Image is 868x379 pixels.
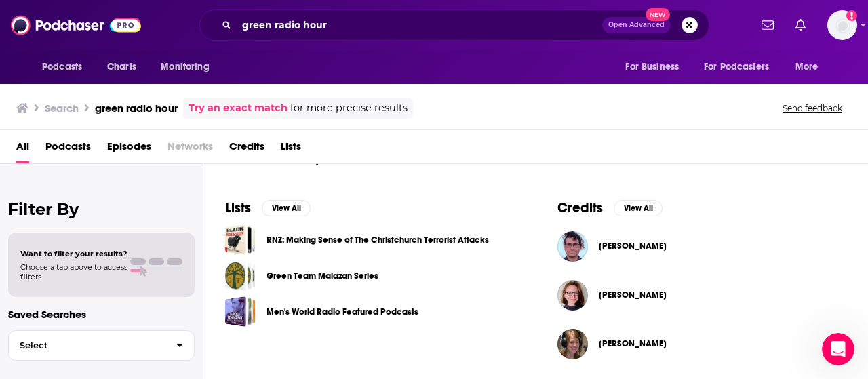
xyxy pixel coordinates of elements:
[557,199,663,216] a: CreditsView All
[557,231,588,262] img: Sam Greenspan
[262,200,311,216] button: View All
[557,322,846,365] button: Amy StansburyAmy Stansbury
[45,102,79,115] h3: Search
[225,199,251,216] h2: Lists
[33,54,100,80] button: open menu
[229,136,264,163] a: Credits
[225,260,256,291] a: Green Team Malazan Series
[599,338,667,349] span: [PERSON_NAME]
[225,296,256,327] a: Men's World Radio Featured Podcasts
[189,100,288,116] a: Try an exact match
[225,224,256,255] a: RNZ: Making Sense of The Christchurch Terrorist Attacks
[602,17,671,33] button: Open AdvancedNew
[42,58,82,77] span: Podcasts
[790,14,811,37] a: Show notifications dropdown
[16,136,29,163] a: All
[237,14,602,36] input: Search podcasts, credits, & more...
[267,304,418,319] a: Men's World Radio Featured Podcasts
[225,199,311,216] a: ListsView All
[151,54,226,80] button: open menu
[98,54,144,80] a: Charts
[599,241,667,252] a: Sam Greenspan
[557,224,846,268] button: Sam GreenspanSam Greenspan
[95,102,178,115] h3: green radio hour
[11,12,141,38] img: Podchaser - Follow, Share and Rate Podcasts
[786,54,835,80] button: open menu
[599,290,667,300] span: [PERSON_NAME]
[599,241,667,252] span: [PERSON_NAME]
[827,10,857,40] img: User Profile
[107,136,151,163] a: Episodes
[608,22,665,28] span: Open Advanced
[846,10,857,21] svg: Add a profile image
[646,8,670,21] span: New
[20,262,127,281] span: Choose a tab above to access filters.
[290,100,408,116] span: for more precise results
[756,14,779,37] a: Show notifications dropdown
[827,10,857,40] button: Show profile menu
[599,338,667,349] a: Amy Stansbury
[557,329,588,359] img: Amy Stansbury
[161,58,209,77] span: Monitoring
[625,58,679,77] span: For Business
[8,330,195,361] button: Select
[616,54,696,80] button: open menu
[167,136,213,163] span: Networks
[8,199,195,219] h2: Filter By
[599,290,667,300] a: Britta Greene
[9,341,165,350] span: Select
[795,58,818,77] span: More
[557,273,846,317] button: Britta GreeneBritta Greene
[281,136,301,163] a: Lists
[267,233,489,247] a: RNZ: Making Sense of The Christchurch Terrorist Attacks
[778,102,846,114] button: Send feedback
[20,249,127,258] span: Want to filter your results?
[614,200,663,216] button: View All
[704,58,769,77] span: For Podcasters
[822,333,854,365] iframe: Intercom live chat
[695,54,789,80] button: open menu
[267,268,378,283] a: Green Team Malazan Series
[557,199,603,216] h2: Credits
[107,58,136,77] span: Charts
[827,10,857,40] span: Logged in as njanati
[557,280,588,311] img: Britta Greene
[199,9,709,41] div: Search podcasts, credits, & more...
[45,136,91,163] a: Podcasts
[8,308,195,321] p: Saved Searches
